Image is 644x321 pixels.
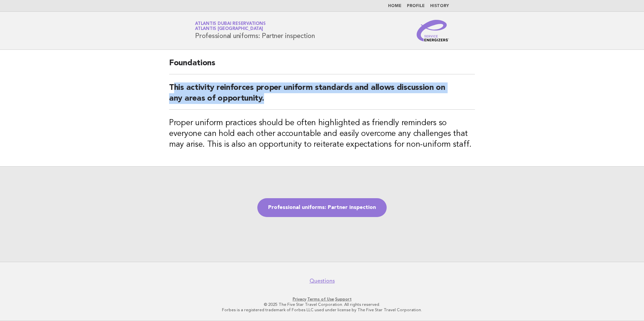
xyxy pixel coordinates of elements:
a: History [430,4,449,8]
h3: Proper uniform practices should be often highlighted as friendly reminders so everyone can hold e... [169,118,475,150]
h2: Foundations [169,58,475,74]
a: Home [388,4,401,8]
p: · · [116,296,528,302]
a: Profile [407,4,425,8]
span: Atlantis [GEOGRAPHIC_DATA] [195,27,263,31]
a: Questions [310,278,335,284]
p: Forbes is a registered trademark of Forbes LLC used under license by The Five Star Travel Corpora... [116,307,528,313]
a: Atlantis Dubai ReservationsAtlantis [GEOGRAPHIC_DATA] [195,22,265,31]
a: Privacy [293,297,306,301]
p: © 2025 The Five Star Travel Corporation. All rights reserved. [116,302,528,307]
h1: Professional uniforms: Partner inspection [195,22,315,39]
a: Professional uniforms: Partner inspection [257,198,387,217]
a: Support [335,297,352,301]
a: Terms of Use [307,297,334,301]
img: Service Energizers [417,20,449,41]
h2: This activity reinforces proper uniform standards and allows discussion on any areas of opportunity. [169,82,475,110]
